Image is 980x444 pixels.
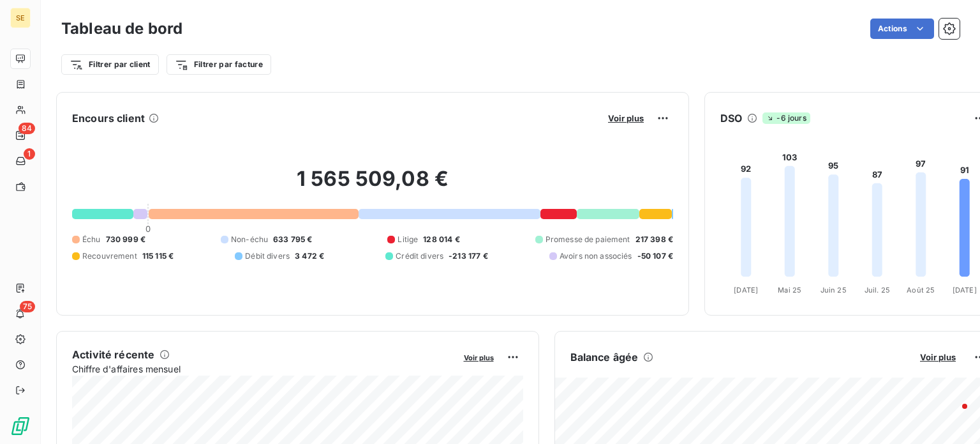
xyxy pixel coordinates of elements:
[295,250,324,262] span: 3 472 €
[231,234,268,245] span: Non-échu
[397,234,418,245] span: Litige
[273,234,312,245] span: 633 795 €
[396,250,443,262] span: Crédit divers
[762,112,810,124] span: -6 jours
[920,352,956,362] span: Voir plus
[916,351,960,363] button: Voir plus
[637,250,673,262] span: -50 107 €
[106,234,145,245] span: 730 999 €
[937,401,967,431] iframe: Intercom live chat
[10,8,31,28] div: SE
[570,349,639,365] h6: Balance âgée
[907,286,935,295] tspan: Août 25
[245,250,290,262] span: Débit divers
[24,148,35,160] span: 1
[10,416,31,436] img: Logo LeanPay
[61,17,182,40] h3: Tableau de bord
[604,112,648,124] button: Voir plus
[19,123,35,134] span: 84
[460,351,498,363] button: Voir plus
[82,234,101,245] span: Échu
[142,250,174,262] span: 115 115 €
[449,250,488,262] span: -213 177 €
[61,54,159,75] button: Filtrer par client
[953,286,977,295] tspan: [DATE]
[870,19,934,39] button: Actions
[734,286,758,295] tspan: [DATE]
[72,347,154,362] h6: Activité récente
[608,113,644,123] span: Voir plus
[72,111,145,126] h6: Encours client
[464,353,494,362] span: Voir plus
[82,250,137,262] span: Recouvrement
[423,234,459,245] span: 128 014 €
[865,286,890,295] tspan: Juil. 25
[635,234,673,245] span: 217 398 €
[778,286,801,295] tspan: Mai 25
[560,250,632,262] span: Avoirs non associés
[72,362,455,376] span: Chiffre d'affaires mensuel
[20,301,35,312] span: 75
[72,166,673,204] h2: 1 565 509,08 €
[167,54,271,75] button: Filtrer par facture
[820,286,847,295] tspan: Juin 25
[145,224,151,234] span: 0
[720,111,742,126] h6: DSO
[546,234,630,245] span: Promesse de paiement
